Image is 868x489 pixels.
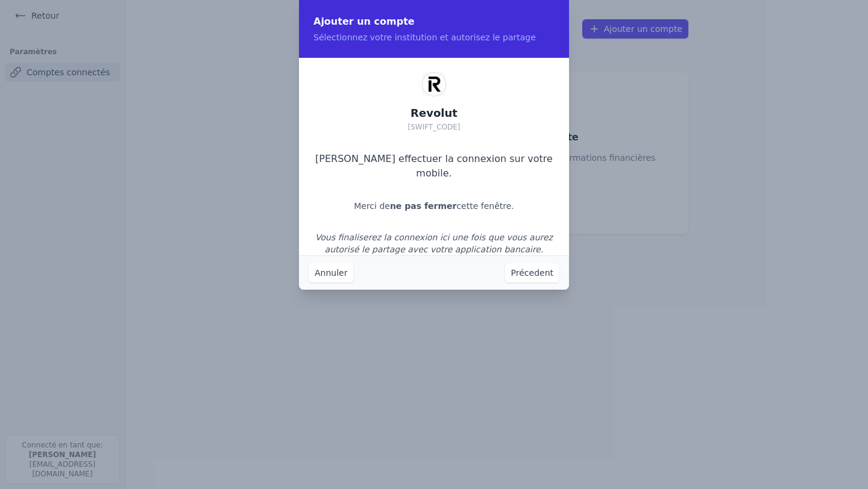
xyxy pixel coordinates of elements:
[505,263,559,282] button: Précedent
[390,201,457,211] strong: ne pas fermer
[313,14,555,29] h2: Ajouter un compte
[354,200,514,212] p: Merci de cette fenêtre.
[309,152,559,181] p: [PERSON_NAME] effectuer la connexion sur votre mobile.
[309,263,353,282] button: Annuler
[407,123,460,131] span: [SWIFT_CODE]
[422,72,446,96] img: Revolut
[309,231,559,255] p: Vous finaliserez la connexion ici une fois que vous aurez autorisé le partage avec votre applicat...
[407,106,460,120] h2: Revolut
[313,31,555,43] p: Sélectionnez votre institution et autorisez le partage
